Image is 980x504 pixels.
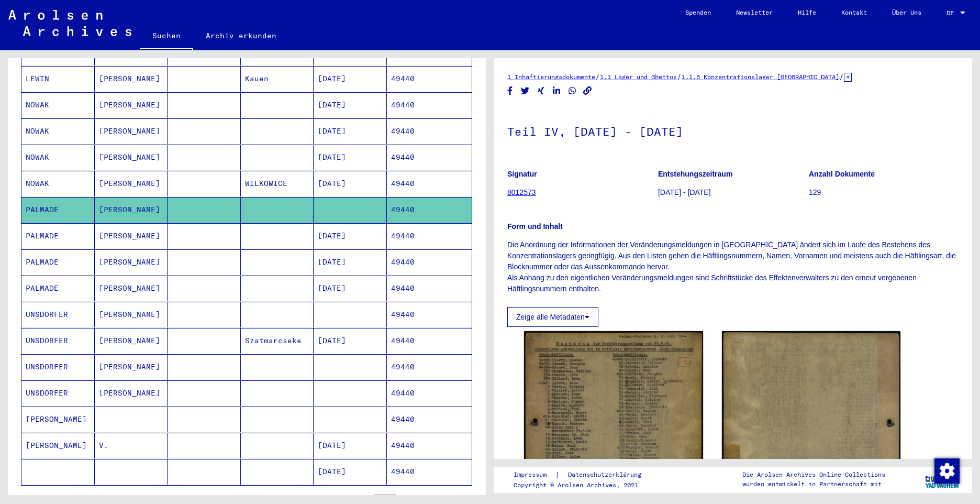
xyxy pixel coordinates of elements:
[314,433,387,458] mat-cell: [DATE]
[314,118,387,144] mat-cell: [DATE]
[387,249,472,275] mat-cell: 49440
[923,466,962,492] img: yv_logo.png
[839,72,844,81] span: /
[314,223,387,249] mat-cell: [DATE]
[514,469,654,480] div: |
[21,66,95,92] mat-cell: LEWIN
[934,458,959,483] div: Zustimmung ändern
[677,72,682,81] span: /
[658,187,808,198] p: [DATE] - [DATE]
[314,145,387,170] mat-cell: [DATE]
[682,73,839,81] a: 1.1.5 Konzentrationslager [GEOGRAPHIC_DATA]
[560,469,654,480] a: Datenschutzerklärung
[21,197,95,223] mat-cell: PALMADE
[387,380,472,406] mat-cell: 49440
[8,10,131,36] img: Arolsen_neg.svg
[95,145,168,170] mat-cell: [PERSON_NAME]
[241,66,314,92] mat-cell: Kauen
[387,118,472,144] mat-cell: 49440
[387,92,472,118] mat-cell: 49440
[387,433,472,458] mat-cell: 49440
[314,66,387,92] mat-cell: [DATE]
[21,92,95,118] mat-cell: NOWAK
[387,302,472,327] mat-cell: 49440
[21,171,95,196] mat-cell: NOWAK
[742,470,885,479] p: Die Arolsen Archives Online-Collections
[95,118,168,144] mat-cell: [PERSON_NAME]
[241,328,314,354] mat-cell: Szatmarcseke
[507,239,959,294] p: Die Anordnung der Informationen der Veränderungsmeldungen in [GEOGRAPHIC_DATA] ändert sich im Lau...
[387,66,472,92] mat-cell: 49440
[95,380,168,406] mat-cell: [PERSON_NAME]
[314,276,387,301] mat-cell: [DATE]
[95,66,168,92] mat-cell: [PERSON_NAME]
[387,145,472,170] mat-cell: 49440
[95,328,168,354] mat-cell: [PERSON_NAME]
[946,9,958,17] span: DE
[742,479,885,489] p: wurden entwickelt in Partnerschaft mit
[95,92,168,118] mat-cell: [PERSON_NAME]
[507,170,537,178] b: Signatur
[21,302,95,327] mat-cell: UNSDORFER
[507,188,536,196] a: 8012573
[314,459,387,485] mat-cell: [DATE]
[514,469,555,480] a: Impressum
[95,302,168,327] mat-cell: [PERSON_NAME]
[387,407,472,432] mat-cell: 49440
[95,223,168,249] mat-cell: [PERSON_NAME]
[600,73,677,81] a: 1.1 Lager und Ghettos
[507,307,598,327] button: Zeige alle Metadaten
[95,197,168,223] mat-cell: [PERSON_NAME]
[658,170,732,178] b: Entstehungszeitraum
[582,84,593,97] button: Copy link
[140,23,193,50] a: Suchen
[520,84,531,97] button: Share on Twitter
[21,433,95,458] mat-cell: [PERSON_NAME]
[507,107,959,154] h1: Teil IV, [DATE] - [DATE]
[387,328,472,354] mat-cell: 49440
[314,249,387,275] mat-cell: [DATE]
[507,73,595,81] a: 1 Inhaftierungsdokumente
[21,276,95,301] mat-cell: PALMADE
[95,249,168,275] mat-cell: [PERSON_NAME]
[387,276,472,301] mat-cell: 49440
[387,354,472,380] mat-cell: 49440
[95,276,168,301] mat-cell: [PERSON_NAME]
[314,92,387,118] mat-cell: [DATE]
[387,197,472,223] mat-cell: 49440
[21,328,95,354] mat-cell: UNSDORFER
[21,249,95,275] mat-cell: PALMADE
[934,458,960,484] img: Zustimmung ändern
[95,171,168,196] mat-cell: [PERSON_NAME]
[95,354,168,380] mat-cell: [PERSON_NAME]
[507,222,563,231] b: Form und Inhalt
[387,171,472,196] mat-cell: 49440
[193,23,289,48] a: Archiv erkunden
[387,459,472,485] mat-cell: 49440
[21,380,95,406] mat-cell: UNSDORFER
[809,170,875,178] b: Anzahl Dokumente
[505,84,516,97] button: Share on Facebook
[21,118,95,144] mat-cell: NOWAK
[95,433,168,458] mat-cell: V.
[21,145,95,170] mat-cell: NOWAK
[567,84,578,97] button: Share on WhatsApp
[21,354,95,380] mat-cell: UNSDORFER
[536,84,547,97] button: Share on Xing
[514,480,654,490] p: Copyright © Arolsen Archives, 2021
[21,407,95,432] mat-cell: [PERSON_NAME]
[241,171,314,196] mat-cell: WILKOWICE
[387,223,472,249] mat-cell: 49440
[314,328,387,354] mat-cell: [DATE]
[551,84,562,97] button: Share on LinkedIn
[21,223,95,249] mat-cell: PALMADE
[809,187,959,198] p: 129
[314,171,387,196] mat-cell: [DATE]
[595,72,600,81] span: /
